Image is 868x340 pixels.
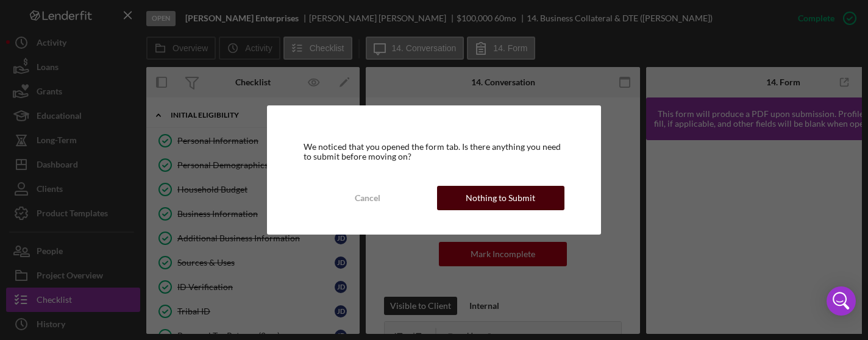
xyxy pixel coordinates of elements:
[827,286,856,316] div: Open Intercom Messenger
[466,186,535,210] div: Nothing to Submit
[304,186,431,210] button: Cancel
[304,142,564,161] div: We noticed that you opened the form tab. Is there anything you need to submit before moving on?
[437,186,564,210] button: Nothing to Submit
[355,186,380,210] div: Cancel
